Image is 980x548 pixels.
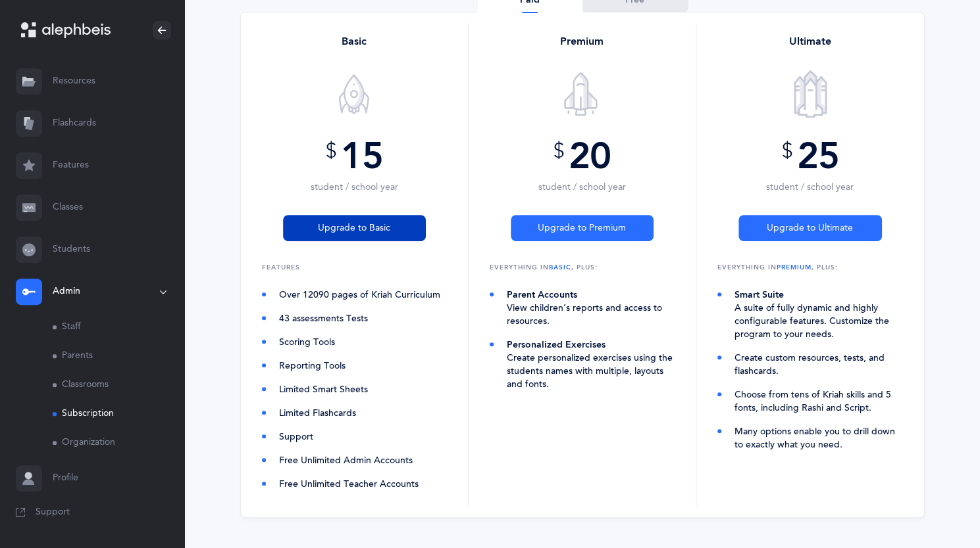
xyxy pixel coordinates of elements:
li: Choose from tens of Kriah skills and 5 fonts, including Rashi and Script. [717,388,903,415]
li: View children’s reports and access to resources. [490,288,675,328]
a: Classrooms [53,371,184,400]
li: Limited Smart Sheets [262,383,447,396]
li: 43 assessments Tests [262,312,447,325]
div: Basic [251,34,457,49]
button: Upgrade to Premium [511,215,654,241]
a: Parents [53,342,184,371]
li: Many options enable you to drill down to exactly what you need. [717,425,903,451]
div: Features [251,262,457,273]
div: 15 [283,139,426,194]
span: Upgrade to Basic [318,221,390,235]
a: Organization [53,428,184,457]
div: 25 [738,139,882,194]
li: Reporting Tools [262,359,447,373]
sup: $ [554,139,564,163]
div: student / school year [511,181,654,194]
b: Smart Suite [735,290,784,300]
button: Upgrade to Ultimate [738,215,882,241]
span: Support [36,506,70,519]
li: A suite of fully dynamic and highly configurable features. Customize the program to your needs. [717,288,903,341]
div: Ultimate [707,34,914,49]
button: Upgrade to Basic [283,215,426,241]
li: Create personalized exercises using the students names with multiple, layouts and fonts. [490,338,675,391]
span: Basic [549,263,571,271]
li: Over 12090 pages of Kriah Curriculum [262,288,447,302]
div: Everything in , plus: [707,262,914,273]
li: Scoring Tools [262,336,447,349]
sup: $ [326,139,336,163]
a: Subscription [53,400,184,428]
div: 20 [511,139,654,194]
li: Limited Flashcards [262,407,447,420]
sup: $ [781,139,792,163]
div: Premium [479,34,685,49]
li: Create custom resources, tests, and flashcards. [717,352,903,378]
li: Free Unlimited Teacher Accounts [262,478,447,491]
div: student / school year [738,181,882,194]
span: Upgrade to Premium [538,221,626,235]
b: Personalized Exercises [507,340,606,350]
li: Free Unlimited Admin Accounts [262,454,447,467]
div: Everything in , plus: [479,262,685,273]
b: Parent Accounts [507,290,577,300]
div: student / school year [283,181,426,194]
span: Upgrade to Ultimate [767,221,853,235]
span: Premium [777,263,812,271]
li: Support [262,430,447,444]
iframe: Drift Widget Chat Controller [914,482,964,532]
a: Staff [53,313,184,342]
